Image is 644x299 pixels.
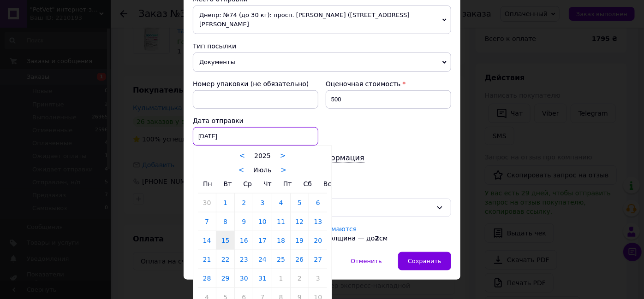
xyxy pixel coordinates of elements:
[291,212,309,231] a: 12
[235,193,253,212] a: 2
[272,212,290,231] a: 11
[309,193,327,212] a: 6
[272,193,290,212] a: 4
[272,231,290,250] a: 18
[309,250,327,269] a: 27
[253,269,271,287] a: 31
[309,269,327,287] a: 3
[253,212,271,231] a: 10
[216,250,234,269] a: 22
[351,258,382,264] span: Отменить
[235,250,253,269] a: 23
[198,269,216,287] a: 28
[239,152,245,160] a: <
[281,166,287,174] a: >
[291,231,309,250] a: 19
[272,250,290,269] a: 25
[309,231,327,250] a: 20
[235,231,253,250] a: 16
[291,250,309,269] a: 26
[198,193,216,212] a: 30
[224,180,232,188] span: Вт
[243,180,252,188] span: Ср
[216,269,234,287] a: 29
[203,180,212,188] span: Пн
[291,193,309,212] a: 5
[216,231,234,250] a: 15
[254,152,271,159] span: 2025
[283,180,292,188] span: Пт
[272,269,290,287] a: 1
[198,212,216,231] a: 7
[198,250,216,269] a: 21
[263,180,272,188] span: Чт
[253,250,271,269] a: 24
[309,212,327,231] a: 13
[239,166,244,174] a: <
[323,180,331,188] span: Вс
[253,193,271,212] a: 3
[291,269,309,287] a: 2
[235,212,253,231] a: 9
[216,212,234,231] a: 8
[280,152,286,160] a: >
[253,166,271,174] span: Июль
[304,180,312,188] span: Сб
[253,231,271,250] a: 17
[198,231,216,250] a: 14
[216,193,234,212] a: 1
[408,258,441,264] span: Сохранить
[235,269,253,287] a: 30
